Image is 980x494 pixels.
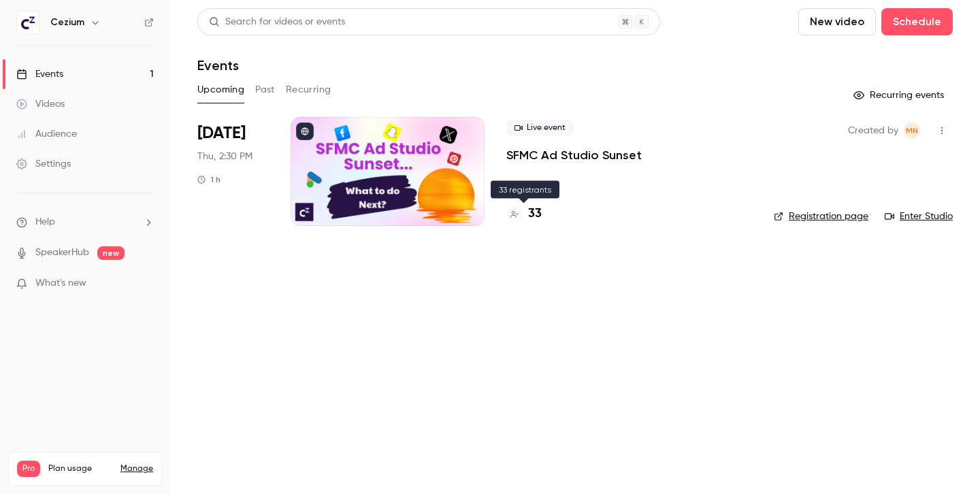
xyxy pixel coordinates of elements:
button: Recurring events [847,84,953,106]
button: Upcoming [197,79,244,101]
div: Settings [16,157,71,171]
span: Pro [17,461,40,477]
h4: 33 [528,205,542,223]
div: Audience [16,127,77,141]
button: New video [798,8,876,35]
h1: Events [197,57,239,73]
div: Events [16,67,63,81]
div: 1 h [197,174,220,185]
a: Enter Studio [885,210,953,223]
a: 33 [506,205,542,223]
iframe: Noticeable Trigger [137,278,154,290]
a: Manage [120,463,153,474]
img: Cezium [17,12,39,33]
span: Mounir Nejjai [904,122,920,139]
span: MN [906,122,918,139]
button: Recurring [286,79,331,101]
a: SpeakerHub [35,246,89,260]
span: [DATE] [197,122,246,144]
span: Plan usage [48,463,112,474]
a: Registration page [774,210,868,223]
span: Help [35,215,55,229]
li: help-dropdown-opener [16,215,154,229]
span: Live event [506,120,574,136]
h6: Cezium [50,16,84,29]
div: Search for videos or events [209,15,345,29]
div: Sep 25 Thu, 2:30 PM (Europe/Paris) [197,117,269,226]
span: What's new [35,276,86,291]
span: new [97,246,125,260]
div: Videos [16,97,65,111]
span: Created by [848,122,898,139]
a: SFMC Ad Studio Sunset [506,147,642,163]
button: Past [255,79,275,101]
span: Thu, 2:30 PM [197,150,252,163]
button: Schedule [881,8,953,35]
